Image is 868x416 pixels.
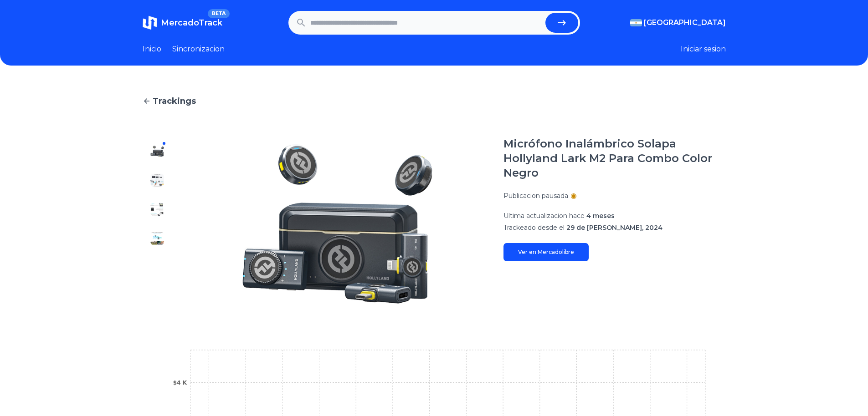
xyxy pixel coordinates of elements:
button: [GEOGRAPHIC_DATA] [630,17,726,28]
span: Trackeado desde el [503,223,565,232]
tspan: $4 K [173,380,187,386]
img: Micrófono Inalámbrico Solapa Hollyland Lark M2 Para Combo Color Negro [150,144,164,158]
span: MercadoTrack [161,18,222,28]
img: Micrófono Inalámbrico Solapa Hollyland Lark M2 Para Combo Color Negro [190,137,485,311]
a: Trackings [143,95,726,107]
img: Micrófono Inalámbrico Solapa Hollyland Lark M2 Para Combo Color Negro [150,173,164,188]
img: Micrófono Inalámbrico Solapa Hollyland Lark M2 Para Combo Color Negro [150,260,164,275]
span: 4 meses [586,212,615,220]
img: Micrófono Inalámbrico Solapa Hollyland Lark M2 Para Combo Color Negro [150,289,164,304]
img: Argentina [630,19,642,26]
a: Sincronizacion [172,44,225,55]
a: Ver en Mercadolibre [503,243,589,261]
span: BETA [208,9,229,18]
p: Publicacion pausada [503,191,568,200]
a: Inicio [143,44,161,55]
img: MercadoTrack [143,15,157,30]
h1: Micrófono Inalámbrico Solapa Hollyland Lark M2 Para Combo Color Negro [503,137,726,180]
button: Iniciar sesion [681,44,726,55]
img: Micrófono Inalámbrico Solapa Hollyland Lark M2 Para Combo Color Negro [150,231,164,246]
img: Micrófono Inalámbrico Solapa Hollyland Lark M2 Para Combo Color Negro [150,202,164,217]
span: Ultima actualizacion hace [503,212,585,220]
span: [GEOGRAPHIC_DATA] [644,17,726,28]
span: Trackings [153,95,196,107]
a: MercadoTrackBETA [143,15,222,30]
span: 29 de [PERSON_NAME], 2024 [566,223,663,232]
